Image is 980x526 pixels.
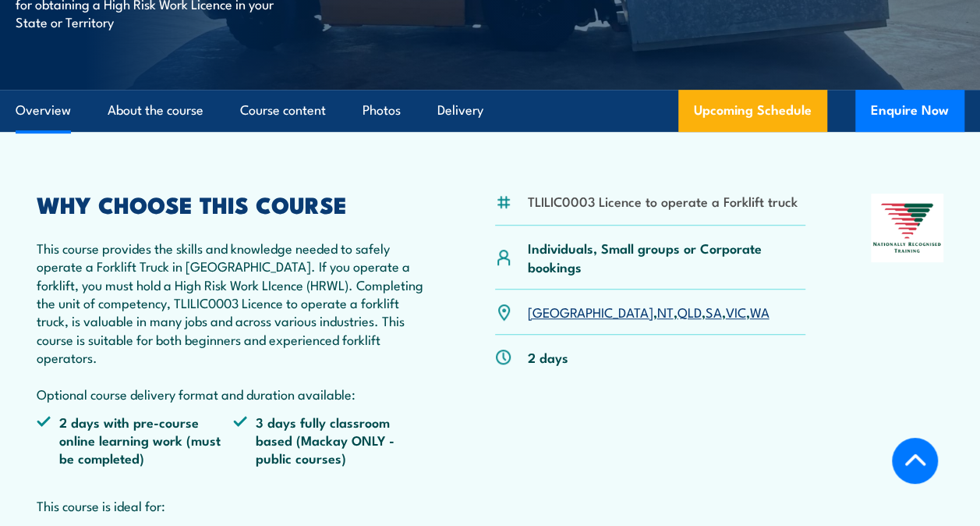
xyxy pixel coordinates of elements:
a: Photos [363,90,401,131]
p: Individuals, Small groups or Corporate bookings [527,239,805,275]
button: Enquire Now [855,90,964,132]
li: 2 days with pre-course online learning work (must be completed) [37,413,233,467]
p: This course is ideal for: [37,496,430,514]
a: SA [705,302,721,321]
li: 3 days fully classroom based (Mackay ONLY - public courses) [233,413,430,467]
h2: WHY CHOOSE THIS COURSE [37,194,430,214]
a: Overview [16,90,71,131]
p: This course provides the skills and knowledge needed to safely operate a Forklift Truck in [GEOGR... [37,239,430,403]
a: WA [749,302,769,321]
a: Upcoming Schedule [678,90,827,132]
a: NT [656,302,673,321]
a: Course content [240,90,326,131]
p: , , , , , [527,303,769,321]
img: Nationally Recognised Training logo. [871,194,943,262]
li: TLILIC0003 Licence to operate a Forklift truck [527,192,797,210]
a: VIC [725,302,745,321]
p: 2 days [527,348,568,366]
a: About the course [108,90,203,131]
a: QLD [677,302,701,321]
a: [GEOGRAPHIC_DATA] [527,302,653,321]
a: Delivery [437,90,483,131]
